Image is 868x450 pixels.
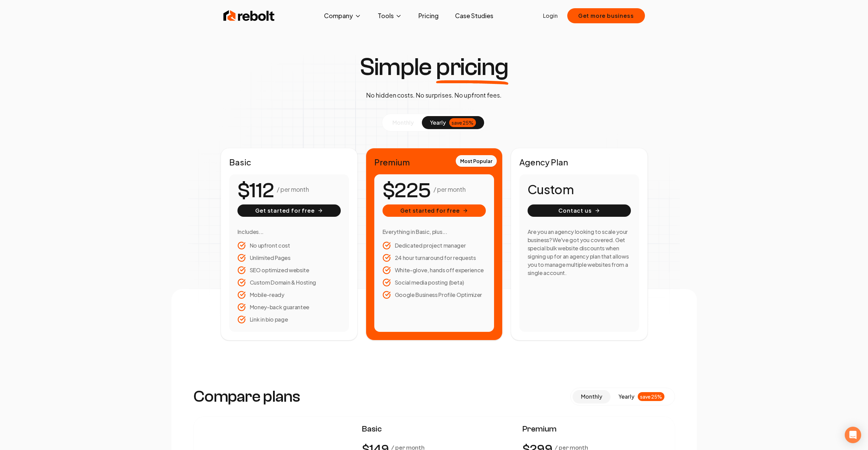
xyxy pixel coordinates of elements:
[383,266,486,274] li: White-glove, hands off experience
[383,204,486,217] button: Get started for free
[581,393,602,400] span: monthly
[619,392,634,401] span: yearly
[383,228,486,236] h3: Everything in Basic, plus...
[319,9,367,23] button: Company
[366,90,502,100] p: No hidden costs. No surprises. No upfront fees.
[610,390,673,403] button: yearlysave 25%
[237,204,341,217] button: Get started for free
[193,388,300,405] h3: Compare plans
[383,175,431,206] number-flow-react: $225
[456,155,497,167] div: Most Popular
[362,424,506,435] span: Basic
[543,12,558,20] a: Login
[229,157,349,167] h2: Basic
[528,204,631,217] button: Contact us
[449,118,476,127] div: save 25%
[374,157,494,167] h2: Premium
[237,266,341,274] li: SEO optimized website
[413,9,444,23] a: Pricing
[237,228,341,236] h3: Includes...
[237,315,341,324] li: Link in bio page
[573,390,610,403] button: monthly
[430,118,446,127] span: yearly
[383,291,486,299] li: Google Business Profile Optimizer
[450,9,499,23] a: Case Studies
[237,175,274,206] number-flow-react: $112
[845,427,861,443] div: Open Intercom Messenger
[360,55,508,79] h1: Simple
[436,55,508,79] span: pricing
[638,392,664,401] div: save 25%
[223,9,275,23] img: Rebolt Logo
[433,185,465,194] p: / per month
[384,116,422,129] button: monthly
[383,254,486,262] li: 24 hour turnaround for requests
[277,185,309,194] p: / per month
[522,424,666,435] span: Premium
[528,228,631,277] h3: Are you an agency looking to scale your business? We've got you covered. Get special bulk website...
[383,241,486,250] li: Dedicated project manager
[383,278,486,287] li: Social media posting (beta)
[372,9,407,23] button: Tools
[237,291,341,299] li: Mobile-ready
[519,157,639,167] h2: Agency Plan
[528,183,631,196] h1: Custom
[237,241,341,250] li: No upfront cost
[237,278,341,287] li: Custom Domain & Hosting
[422,116,484,129] button: yearlysave 25%
[392,119,414,126] span: monthly
[237,254,341,262] li: Unlimited Pages
[237,303,341,311] li: Money-back guarantee
[567,8,645,23] button: Get more business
